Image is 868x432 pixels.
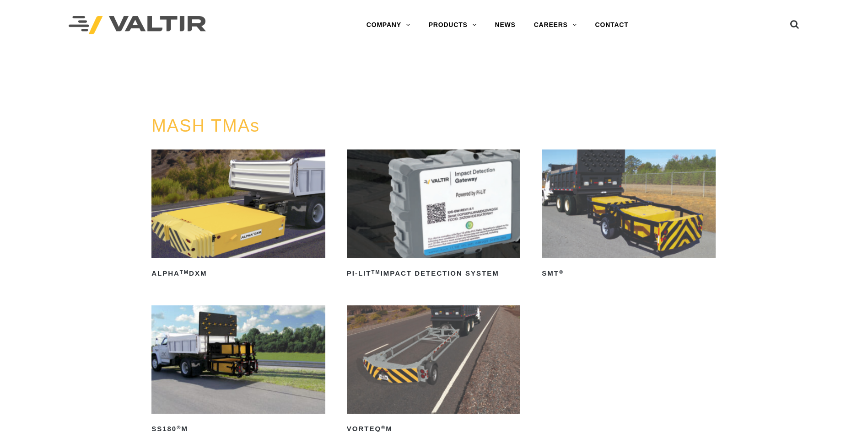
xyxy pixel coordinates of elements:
sup: TM [180,269,189,275]
a: CAREERS [525,16,586,34]
sup: ® [559,269,564,275]
a: PI-LITTMImpact Detection System [347,149,521,281]
img: Valtir [69,16,206,35]
a: MASH TMAs [151,116,260,135]
h2: ALPHA DXM [151,266,325,281]
sup: ® [381,425,386,430]
a: COMPANY [357,16,420,34]
a: NEWS [486,16,525,34]
h2: PI-LIT Impact Detection System [347,266,521,281]
a: CONTACT [586,16,638,34]
sup: TM [371,269,380,275]
sup: ® [177,425,181,430]
a: PRODUCTS [420,16,486,34]
h2: SMT [542,266,716,281]
a: ALPHATMDXM [151,149,325,281]
a: SMT® [542,149,716,281]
